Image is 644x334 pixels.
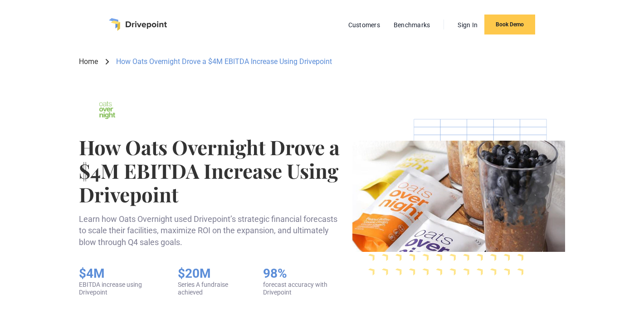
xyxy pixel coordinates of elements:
h5: 98% [263,266,345,281]
div: How Oats Overnight Drove a $4M EBITDA Increase Using Drivepoint [116,57,332,67]
a: Customers [344,19,385,31]
p: Learn how Oats Overnight used Drivepoint’s strategic financial forecasts to scale their facilitie... [79,213,345,248]
div: Series A fundraise achieved [178,281,244,296]
a: Benchmarks [389,19,435,31]
h5: $20M [178,266,244,281]
h5: $4M [79,266,160,281]
a: Book Demo [484,15,535,34]
div: forecast accuracy with Drivepoint [263,281,345,296]
div: EBITDA increase using Drivepoint [79,281,160,296]
a: Sign In [453,19,482,31]
h1: How Oats Overnight Drove a $4M EBITDA Increase Using Drivepoint [79,135,345,206]
a: home [109,18,167,31]
a: Home [79,57,98,67]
